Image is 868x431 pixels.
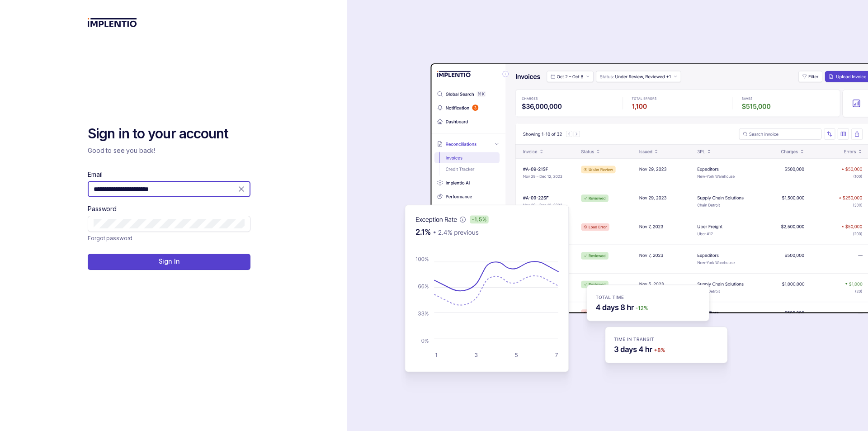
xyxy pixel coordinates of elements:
[88,234,132,243] a: Link Forgot password
[88,170,102,179] label: Email
[88,18,137,27] img: logo
[88,125,250,143] h2: Sign in to your account
[88,146,250,155] p: Good to see you back!
[159,257,180,266] p: Sign In
[88,254,250,270] button: Sign In
[88,204,117,213] label: Password
[88,234,132,243] p: Forgot password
